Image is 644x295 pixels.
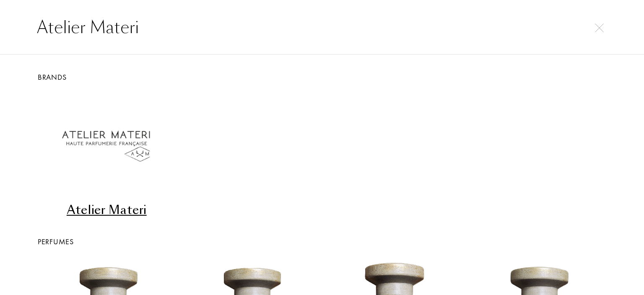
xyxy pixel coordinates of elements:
div: Brands [29,71,615,83]
a: Atelier MateriAtelier Materi [35,83,179,219]
div: Atelier Materi [38,202,175,218]
div: Perfumes [29,236,615,247]
img: cross.svg [595,23,604,32]
input: Search [20,15,624,40]
img: Atelier Materi [59,95,155,191]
